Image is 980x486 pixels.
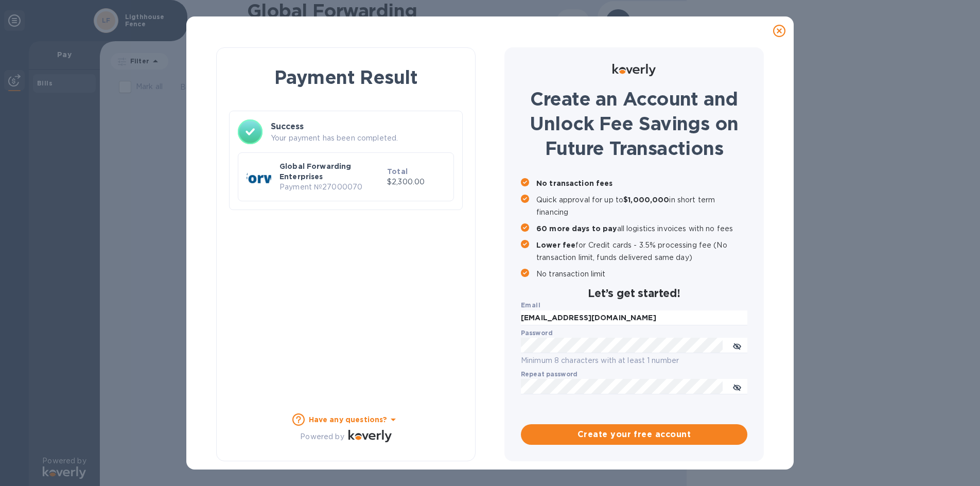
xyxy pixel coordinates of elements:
[623,196,669,204] b: $1,000,000
[271,133,454,144] p: Your payment has been completed.
[387,167,408,176] b: Total
[271,120,454,133] h3: Success
[529,428,739,441] span: Create your free account
[348,430,392,442] img: Logo
[521,287,747,300] h2: Let’s get started!
[387,177,445,187] p: $2,300.00
[521,355,747,367] p: Minimum 8 characters with at least 1 number
[727,335,747,356] button: toggle password visibility
[233,64,459,90] h1: Payment Result
[521,424,747,445] button: Create your free account
[727,376,747,397] button: toggle password visibility
[536,222,747,235] p: all logistics invoices with no fees
[536,194,747,218] p: Quick approval for up to in short term financing
[536,224,617,233] b: 60 more days to pay
[300,431,344,442] p: Powered by
[536,268,747,280] p: No transaction limit
[521,310,747,326] input: Enter email address
[309,415,388,424] b: Have any questions?
[521,301,540,309] b: Email
[279,182,383,193] p: Payment № 27000070
[612,64,656,76] img: Logo
[521,86,747,161] h1: Create an Account and Unlock Fee Savings on Future Transactions
[536,241,575,249] b: Lower fee
[536,239,747,264] p: for Credit cards - 3.5% processing fee (No transaction limit, funds delivered same day)
[536,179,613,187] b: No transaction fees
[521,372,577,378] label: Repeat password
[521,331,552,337] label: Password
[279,161,383,182] p: Global Forwarding Enterprises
